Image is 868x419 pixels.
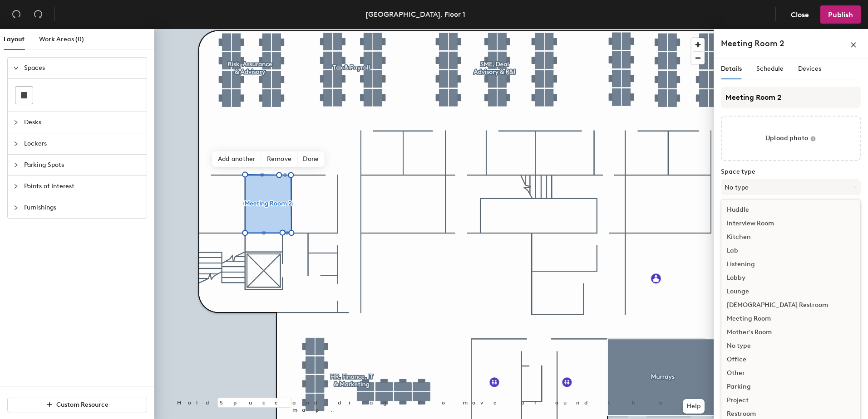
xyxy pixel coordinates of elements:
button: Help [683,399,705,414]
div: Listening [721,258,860,271]
button: Close [783,5,817,24]
div: Other [721,366,860,380]
span: Work Areas (0) [39,35,84,43]
span: Desks [24,112,141,133]
span: Lockers [24,133,141,154]
div: Parking [721,380,860,394]
div: Interview Room [721,217,860,230]
h4: Meeting Room 2 [721,38,784,49]
span: expanded [13,65,19,71]
span: collapsed [13,120,19,125]
span: undo [12,10,21,19]
button: Undo (⌘ + Z) [7,5,25,24]
span: collapsed [13,184,19,189]
span: collapsed [13,205,19,210]
div: No type [721,339,860,353]
div: Meeting Room [721,312,860,326]
span: Close [791,10,809,19]
div: Lounge [721,285,860,298]
span: Publish [828,10,853,19]
div: [DEMOGRAPHIC_DATA] Restroom [721,298,860,312]
span: Schedule [756,65,784,73]
button: Custom Resource [7,398,147,412]
span: Layout [4,35,25,43]
label: Space type [721,168,861,175]
div: Mother's Room [721,326,860,339]
span: Custom Resource [56,401,108,409]
span: Devices [798,65,821,73]
span: Done [297,151,324,167]
div: Project [721,394,860,407]
button: Redo (⌘ + ⇧ + Z) [29,5,47,24]
div: Office [721,353,860,366]
span: Remove [261,151,298,167]
div: Huddle [721,203,860,217]
div: Kitchen [721,230,860,244]
span: collapsed [13,162,19,168]
span: Furnishings [24,197,141,218]
button: No type [721,179,861,195]
span: Spaces [24,58,141,78]
span: Parking Spots [24,155,141,175]
div: [GEOGRAPHIC_DATA], Floor 1 [365,9,465,20]
span: close [850,42,857,48]
button: Publish [820,5,861,24]
button: Upload photo [721,116,861,161]
span: collapsed [13,141,19,146]
span: Add another [212,151,261,167]
span: Points of Interest [24,176,141,197]
div: Lab [721,244,860,258]
div: Lobby [721,271,860,285]
span: Details [721,65,742,73]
